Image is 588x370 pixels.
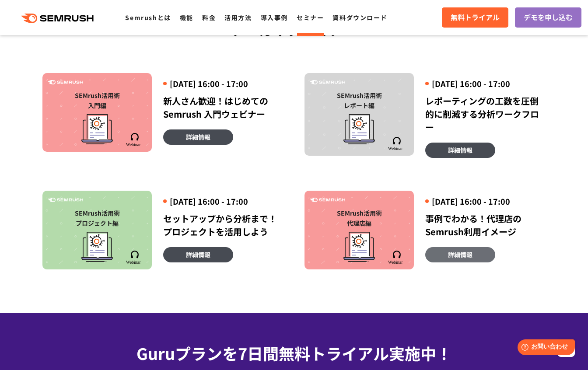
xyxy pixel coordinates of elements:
div: [DATE] 16:00 - 17:00 [425,196,546,207]
div: [DATE] 16:00 - 17:00 [163,196,283,207]
div: レポーティングの工数を圧倒的に削減する分析ワークフロー [425,94,546,134]
div: SEMrush活用術 代理店編 [309,208,409,228]
span: 詳細情報 [186,250,210,259]
span: 詳細情報 [186,132,210,142]
a: 導入事例 [261,13,288,22]
a: 詳細情報 [425,247,495,262]
div: [DATE] 16:00 - 17:00 [425,78,546,89]
span: 詳細情報 [448,145,472,155]
img: Semrush [388,251,406,264]
img: Semrush [48,198,83,202]
a: 詳細情報 [425,143,495,158]
div: [DATE] 16:00 - 17:00 [163,78,283,89]
a: セミナー [297,13,324,22]
div: Guruプランを7日間 [64,341,524,365]
a: 資料ダウンロード [332,13,387,22]
a: 詳細情報 [163,247,233,262]
div: 新人さん歓迎！はじめてのSemrush 入門ウェビナー [163,94,283,121]
div: SEMrush活用術 入門編 [47,91,147,111]
a: 料金 [202,13,216,22]
span: 詳細情報 [448,250,472,259]
a: 活用方法 [224,13,252,22]
a: デモを申し込む [515,7,581,28]
div: セットアップから分析まで！プロジェクトを活用しよう [163,212,283,238]
a: 詳細情報 [163,129,233,145]
img: Semrush [126,251,143,264]
span: デモを申し込む [524,12,573,23]
img: Semrush [48,80,83,85]
a: Semrushとは [125,13,171,22]
img: Semrush [310,198,345,202]
img: Semrush [310,80,345,85]
span: 無料トライアル実施中！ [279,342,452,364]
div: SEMrush活用術 プロジェクト編 [47,208,147,228]
span: 無料トライアル [451,12,500,23]
iframe: Help widget launcher [510,336,578,360]
a: 無料トライアル [442,7,508,28]
img: Semrush [388,137,406,150]
div: SEMrush活用術 レポート編 [309,91,409,111]
a: 機能 [180,13,193,22]
img: Semrush [126,133,143,147]
div: 事例でわかる！代理店のSemrush利用イメージ [425,212,546,238]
